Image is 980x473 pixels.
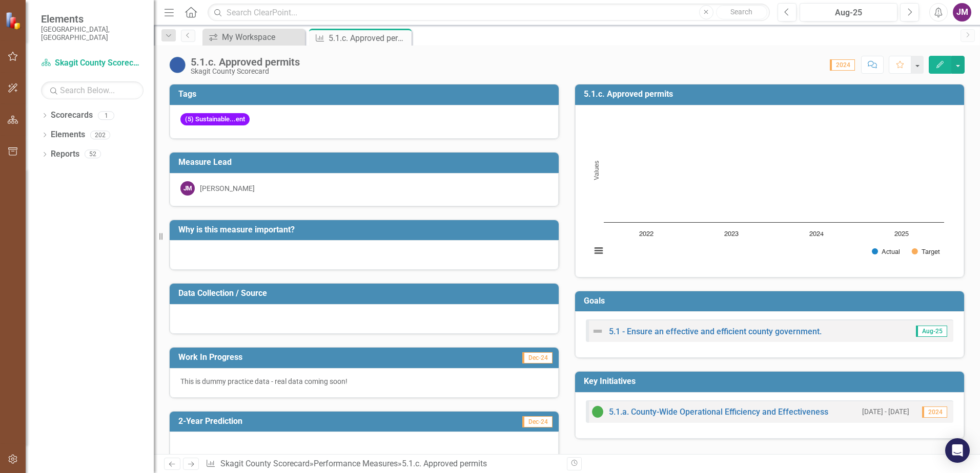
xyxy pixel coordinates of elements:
[180,376,548,386] p: This is dummy practice data - real data coming soon!
[51,148,79,160] a: Reports
[724,231,739,238] text: 2023
[584,296,959,306] h3: Goals
[586,113,953,267] div: Chart. Highcharts interactive chart.
[178,353,431,362] h3: Work In Progress
[205,31,302,44] a: My Workspace
[180,181,195,196] div: JM
[730,8,752,16] span: Search
[51,110,93,121] a: Scorecards
[169,57,186,73] img: No Information
[200,183,255,193] div: [PERSON_NAME]
[402,459,487,468] div: 5.1.c. Approved permits
[90,131,110,139] div: 202
[912,248,940,255] button: Show Target
[180,113,250,126] span: (5) Sustainable...ent
[609,407,828,417] a: 5.1.a. County-Wide Operational Efficiency and Effectiveness
[591,244,606,258] button: View chart menu, Chart
[178,289,554,298] h3: Data Collection / Source
[922,406,947,418] span: 2024
[594,160,600,180] text: Values
[41,25,144,42] small: [GEOGRAPHIC_DATA], [GEOGRAPHIC_DATA]
[191,56,300,68] div: 5.1.c. Approved permits
[5,11,23,29] img: ClearPoint Strategy
[206,458,559,470] div: » »
[222,31,302,44] div: My Workspace
[872,248,900,255] button: Show Actual
[800,3,897,21] button: Aug-25
[953,3,971,21] button: JM
[584,90,959,99] h3: 5.1.c. Approved permits
[916,326,947,337] span: Aug-25
[191,68,300,75] div: Skagit County Scorecard
[591,325,604,337] img: Not Defined
[178,417,431,426] h3: 2-Year Prediction
[522,416,553,427] span: Dec-24
[586,113,949,267] svg: Interactive chart
[716,5,767,19] button: Search
[178,158,554,167] h3: Measure Lead
[41,81,144,99] input: Search Below...
[809,231,824,238] text: 2024
[830,59,855,71] span: 2024
[522,352,553,363] span: Dec-24
[85,150,101,159] div: 52
[220,459,310,468] a: Skagit County Scorecard
[609,327,822,336] a: 5.1 - Ensure an effective and efficient county government.
[41,57,144,69] a: Skagit County Scorecard
[894,231,909,238] text: 2025
[178,225,554,234] h3: Why is this measure important?
[803,7,894,19] div: Aug-25
[862,407,909,417] small: [DATE] - [DATE]
[584,377,959,386] h3: Key Initiatives
[208,4,770,21] input: Search ClearPoint...
[41,13,144,25] span: Elements
[98,111,114,120] div: 1
[314,459,398,468] a: Performance Measures
[329,32,409,45] div: 5.1.c. Approved permits
[178,90,554,99] h3: Tags
[51,129,85,141] a: Elements
[945,438,970,463] div: Open Intercom Messenger
[591,405,604,418] img: On Target
[639,231,654,238] text: 2022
